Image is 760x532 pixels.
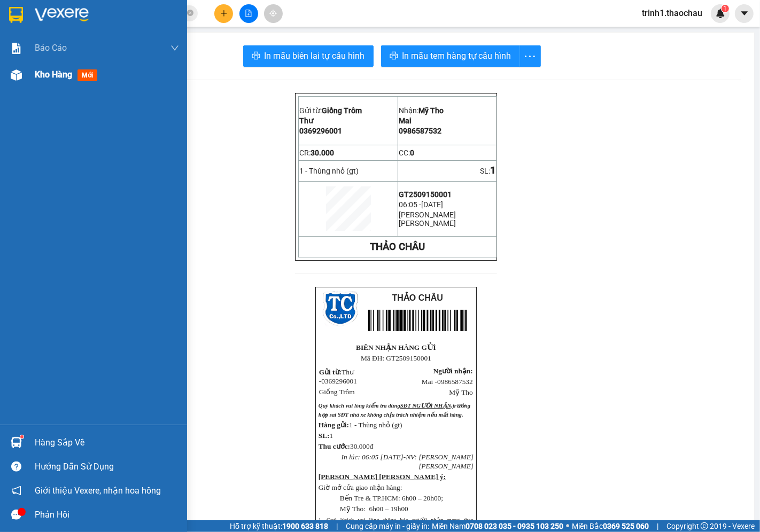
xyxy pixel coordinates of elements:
button: aim [264,4,283,23]
span: Mai - [422,378,473,386]
span: Thư - [319,368,357,385]
button: printerIn mẫu tem hàng tự cấu hình [381,45,520,67]
span: 06:05 - [399,200,421,209]
span: Miền Bắc [572,520,649,532]
span: 1 - Thùng nhỏ (gt) [4,73,72,83]
span: Người nhận: [433,367,473,375]
span: Thu cước: [319,442,350,450]
span: Thư [299,116,313,125]
button: plus [214,4,233,23]
button: caret-down [735,4,754,23]
div: Hàng sắp về [35,435,179,451]
button: more [519,45,541,67]
p: Gửi từ: [4,11,81,21]
span: [DATE] [421,200,443,209]
span: trinh1.thaochau [633,6,711,20]
span: 0 [96,55,100,65]
p: Nhận: [83,11,159,21]
span: 1 [490,165,496,176]
div: Hướng dẫn sử dụng [35,459,179,475]
span: Giồng Trôm [319,388,355,396]
span: Giờ mở cửa giao nhận hàng: [319,483,402,491]
strong: THẢO CHÂU [370,241,425,253]
span: NV: [PERSON_NAME] [PERSON_NAME] [406,453,474,470]
img: solution-icon [11,43,22,54]
span: close-circle [187,9,193,19]
span: Quý khách vui lòng kiểm tra đúng trường hợp sai SĐT nhà xe không chịu trách nhiệm nếu... [319,403,470,418]
span: 0369296001 [299,127,342,135]
strong: 0708 023 035 - 0935 103 250 [466,522,563,530]
button: file-add [239,4,258,23]
span: printer [390,51,398,61]
span: aim [269,10,277,17]
span: 30.000 [311,148,334,157]
span: Giồng Trôm [30,11,75,21]
span: close-circle [187,10,193,16]
span: message [11,510,21,520]
span: ⚪️ [566,524,569,528]
span: 1 [153,72,159,84]
span: 0986587532 [83,35,131,45]
span: question-circle [11,461,21,472]
img: warehouse-icon [11,437,22,448]
span: 1. Quý khách vui lòng thông báo người nhận mang theo CMND/CCCD để đối chiếu khi nhận ha... [319,517,474,532]
img: logo [323,291,358,326]
p: Gửi từ: [299,106,397,115]
div: Phản hồi [35,507,179,523]
span: Miền Nam [432,520,563,532]
strong: 1900 633 818 [282,522,328,530]
img: logo-vxr [9,7,23,23]
sup: 1 [722,5,729,12]
span: Mai [399,116,412,125]
td: CR: [299,145,398,161]
span: | [657,520,658,532]
span: [PERSON_NAME] [PERSON_NAME] [399,210,456,228]
span: 30.000 [17,55,43,65]
span: Bến Tre & TP.HCM: 6h00 – 20h00; [340,494,443,502]
span: 30.000đ [350,442,373,450]
span: Mai [83,23,97,33]
span: THẢO CHÂU [392,293,443,302]
span: In mẫu biên lai tự cấu hình [265,49,365,62]
td: CR: [4,53,82,67]
strong: 0369 525 060 [603,522,649,530]
span: 1 [723,5,727,12]
span: 0986587532 [437,378,473,386]
span: printer [252,51,260,61]
span: 0369296001 [321,377,357,385]
strong: Hàng gửi: [319,421,349,429]
button: printerIn mẫu biên lai tự cấu hình [243,45,374,67]
span: copyright [701,522,708,530]
span: down [170,44,179,52]
span: GT2509150001 [399,190,452,199]
span: file-add [245,10,252,17]
span: Mã ĐH: GT2509150001 [361,354,431,362]
span: Kho hàng [35,69,72,80]
span: In lúc: 06:05 [342,453,379,461]
span: 0986587532 [399,127,441,135]
span: 0369296001 [4,35,52,45]
td: CC: [82,53,159,67]
span: Báo cáo [35,41,67,54]
span: Gửi từ: [319,368,342,376]
span: Giới thiệu Vexere, nhận hoa hồng [35,484,161,497]
span: Mỹ Tho: 6h00 – 19h00 [340,505,408,513]
span: Thư [4,23,20,33]
span: 1 [330,432,334,440]
span: In mẫu tem hàng tự cấu hình [402,49,511,62]
span: notification [11,486,21,496]
strong: BIÊN NHẬN HÀNG GỬI [356,343,436,351]
span: Cung cấp máy in - giấy in: [346,520,429,532]
span: mới [77,69,97,81]
span: 1 - Thùng nhỏ (gt) [349,421,402,429]
span: Giồng Trôm [322,106,362,115]
img: warehouse-icon [11,69,22,81]
span: Mỹ Tho [449,388,472,396]
span: SĐT NGƯỜI NHẬN, [400,403,453,409]
img: icon-new-feature [716,9,725,18]
span: SL: [141,73,153,83]
span: Mỹ Tho [105,11,134,21]
span: | [336,520,338,532]
span: plus [220,10,228,17]
span: SL: [480,167,490,175]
